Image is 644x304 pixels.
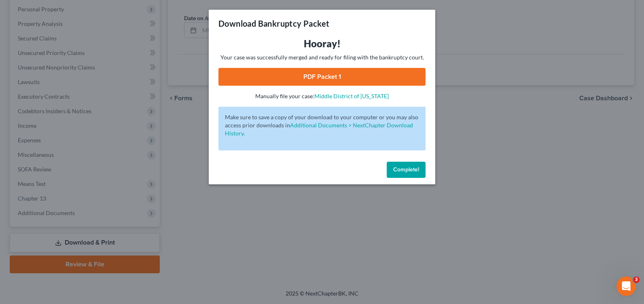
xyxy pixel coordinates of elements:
[616,277,636,296] iframe: Intercom live chat
[314,93,389,99] a: Middle District of [US_STATE]
[218,37,426,50] h3: Hooray!
[218,68,426,86] a: PDF Packet 1
[387,162,426,178] button: Complete!
[218,18,329,29] h3: Download Bankruptcy Packet
[225,122,413,137] a: Additional Documents > NextChapter Download History.
[218,53,426,61] p: Your case was successfully merged and ready for filing with the bankruptcy court.
[218,92,426,100] p: Manually file your case:
[225,113,419,137] p: Make sure to save a copy of your download to your computer or you may also access prior downloads in
[633,277,640,283] span: 3
[393,166,419,173] span: Complete!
